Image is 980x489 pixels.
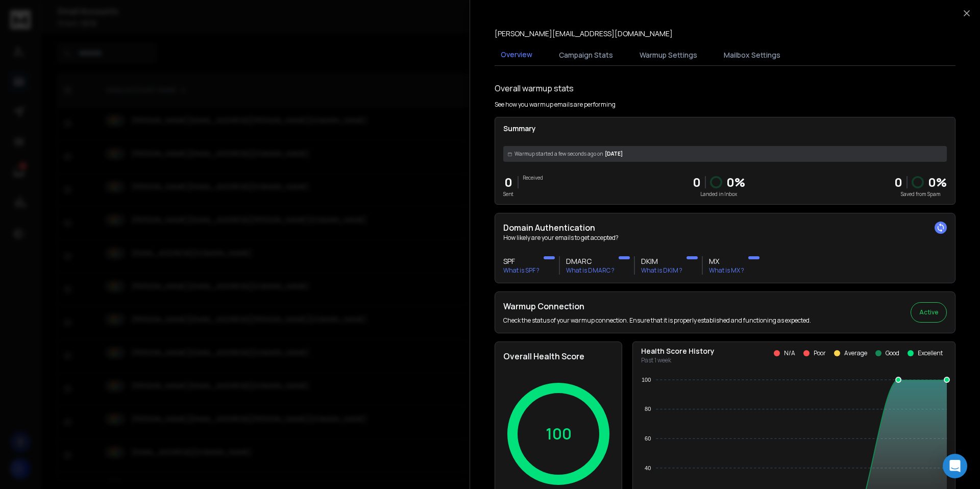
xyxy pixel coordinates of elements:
[645,465,651,471] tspan: 40
[709,266,744,275] p: What is MX ?
[894,190,947,198] p: Saved from Spam
[546,425,572,443] p: 100
[523,174,543,182] p: Received
[495,29,673,39] p: [PERSON_NAME][EMAIL_ADDRESS][DOMAIN_NAME]
[495,43,538,67] button: Overview
[693,174,701,190] p: 0
[645,406,651,412] tspan: 80
[718,44,787,66] button: Mailbox Settings
[645,435,651,442] tspan: 60
[641,266,682,275] p: What is DKIM ?
[726,174,745,190] p: 0 %
[503,190,513,198] p: Sent
[503,256,540,266] h3: SPF
[503,316,811,325] p: Check the status of your warmup connection. Ensure that it is properly established and functionin...
[641,356,715,364] p: Past 1 week
[693,190,745,198] p: Landed in Inbox
[503,234,947,242] p: How likely are your emails to get accepted?
[641,346,715,356] p: Health Score History
[641,256,682,266] h3: DKIM
[784,349,795,357] p: N/A
[503,350,614,362] h2: Overall Health Score
[886,349,899,357] p: Good
[503,124,947,134] p: Summary
[928,174,947,190] p: 0 %
[814,349,826,357] p: Poor
[495,101,616,109] p: See how you warmup emails are performing
[642,377,651,383] tspan: 100
[943,454,967,478] div: Open Intercom Messenger
[911,302,947,323] button: Active
[553,44,619,66] button: Campaign Stats
[503,266,540,275] p: What is SPF ?
[503,222,947,234] h2: Domain Authentication
[495,82,574,94] h1: Overall warmup stats
[503,174,513,190] p: 0
[514,150,603,158] span: Warmup started a few seconds ago on
[709,256,744,266] h3: MX
[894,174,902,190] strong: 0
[503,300,811,312] h2: Warmup Connection
[566,266,615,275] p: What is DMARC ?
[633,44,703,66] button: Warmup Settings
[503,146,947,162] div: [DATE]
[844,349,867,357] p: Average
[566,256,615,266] h3: DMARC
[918,349,943,357] p: Excellent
